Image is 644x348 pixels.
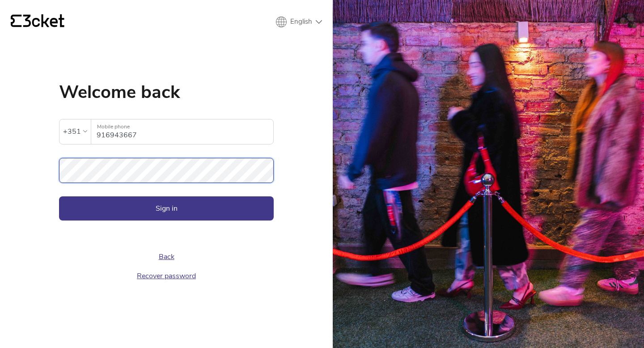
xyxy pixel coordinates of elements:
g: {' '} [11,15,21,27]
a: Recover password [137,271,196,281]
label: Password [59,158,274,173]
label: Mobile phone [91,119,273,134]
a: Back [159,252,174,262]
button: Sign in [59,196,274,221]
input: Mobile phone [97,119,273,144]
div: +351 [63,125,81,138]
a: {' '} [11,14,64,30]
h1: Welcome back [59,83,274,101]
